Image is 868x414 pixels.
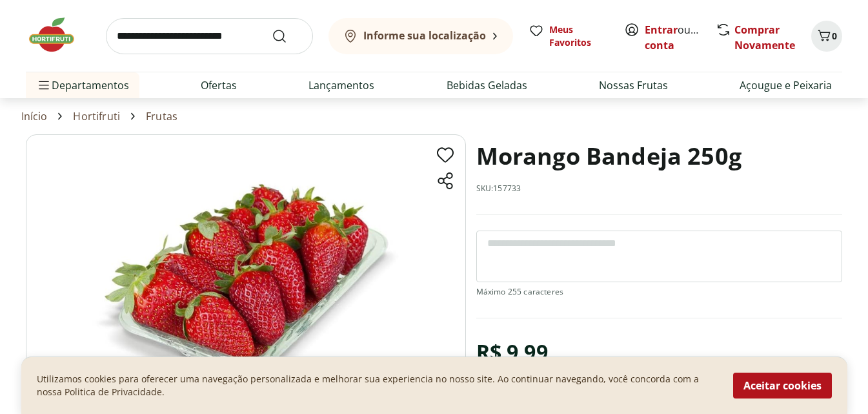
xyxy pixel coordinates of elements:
p: Utilizamos cookies para oferecer uma navegação personalizada e melhorar sua experiencia no nosso ... [37,373,718,398]
span: Meus Favoritos [549,23,609,49]
span: 0 [832,30,837,42]
img: Hortifruti [26,16,90,54]
a: Frutas [146,110,177,122]
input: search [106,18,313,54]
button: Carrinho [811,21,842,52]
a: Comprar Novamente [734,23,795,52]
a: Lançamentos [308,78,374,93]
p: SKU: 157733 [476,183,521,194]
div: R$ 9,99 [476,334,548,370]
button: Informe sua localização [328,18,513,54]
button: Submit Search [272,28,303,44]
b: Informe sua localização [363,28,486,43]
button: Menu [36,70,52,101]
a: Entrar [645,23,678,37]
a: Início [21,110,48,122]
a: Ofertas [201,78,237,93]
a: Açougue e Peixaria [740,78,832,93]
a: Bebidas Geladas [447,78,527,93]
a: Nossas Frutas [599,78,668,93]
h1: Morango Bandeja 250g [476,134,742,178]
a: Meus Favoritos [529,23,609,49]
a: Hortifruti [73,110,120,122]
a: Criar conta [645,23,716,52]
span: Departamentos [36,70,129,101]
button: Aceitar cookies [733,373,832,398]
span: ou [645,22,702,53]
